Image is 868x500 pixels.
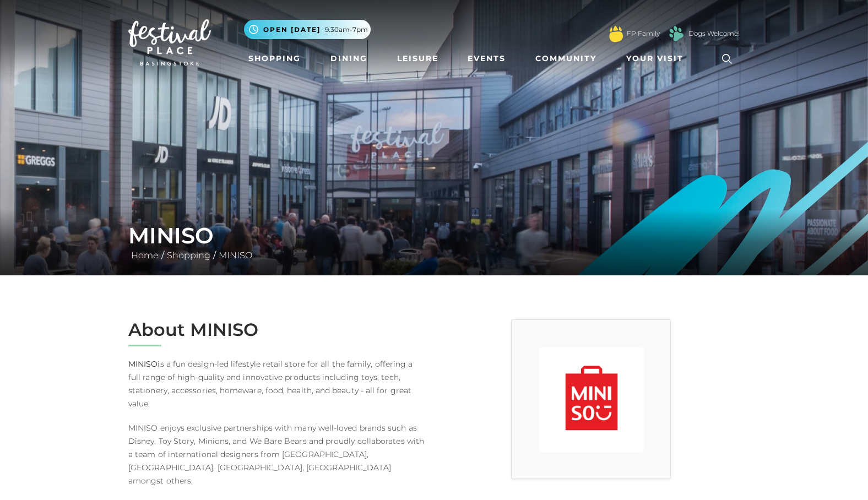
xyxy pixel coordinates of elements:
[626,53,683,64] span: Your Visit
[263,25,321,35] span: Open [DATE]
[128,19,211,66] img: Festival Place Logo
[325,25,368,35] span: 9.30am-7pm
[128,319,426,340] h2: About MINISO
[216,250,255,260] a: MINISO
[164,250,213,260] a: Shopping
[120,222,748,262] div: / /
[627,29,660,39] a: FP Family
[128,222,740,249] h1: MINISO
[326,48,372,69] a: Dining
[128,359,158,369] strong: MINISO
[244,48,305,69] a: Shopping
[531,48,601,69] a: Community
[128,357,426,410] p: is a fun design-led lifestyle retail store for all the family, offering a full range of high-qual...
[463,48,510,69] a: Events
[688,29,740,39] a: Dogs Welcome!
[622,48,693,69] a: Your Visit
[393,48,443,69] a: Leisure
[128,421,426,487] p: MINISO enjoys exclusive partnerships with many well-loved brands such as Disney, Toy Story, Minio...
[244,20,371,39] button: Open [DATE] 9.30am-7pm
[128,250,161,260] a: Home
